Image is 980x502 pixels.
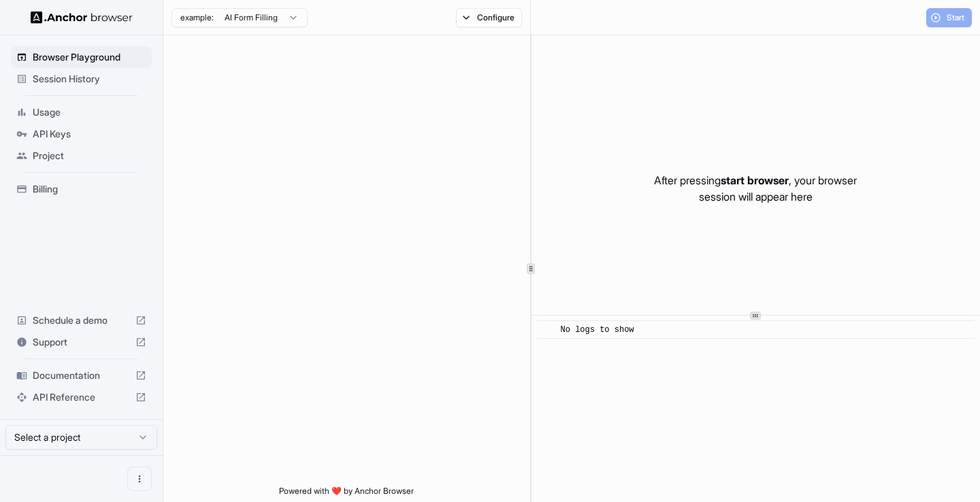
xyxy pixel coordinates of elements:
[456,8,522,27] button: Configure
[33,50,146,64] span: Browser Playground
[11,386,152,408] div: API Reference
[11,68,152,90] div: Session History
[11,145,152,167] div: Project
[33,369,130,382] span: Documentation
[33,335,130,349] span: Support
[11,309,152,331] div: Schedule a demo
[33,149,146,163] span: Project
[11,123,152,145] div: API Keys
[11,331,152,353] div: Support
[33,390,130,404] span: API Reference
[33,72,146,86] span: Session History
[180,12,214,23] span: example:
[127,467,152,491] button: Open menu
[31,11,133,24] img: Anchor Logo
[11,101,152,123] div: Usage
[11,365,152,386] div: Documentation
[279,486,414,502] span: Powered with ❤️ by Anchor Browser
[544,323,551,337] span: ​
[33,182,146,196] span: Billing
[11,46,152,68] div: Browser Playground
[561,325,634,335] span: No logs to show
[33,127,146,141] span: API Keys
[11,178,152,200] div: Billing
[33,105,146,119] span: Usage
[654,172,857,205] p: After pressing , your browser session will appear here
[33,314,130,327] span: Schedule a demo
[721,173,789,187] span: start browser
